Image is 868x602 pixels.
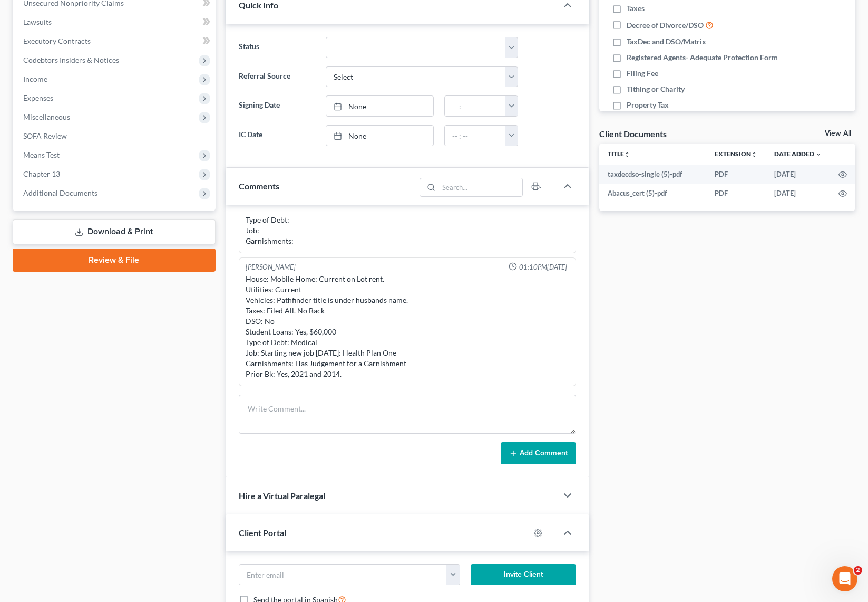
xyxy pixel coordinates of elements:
td: PDF [706,165,766,184]
span: Lawsuits [23,17,52,26]
a: Download & Print [13,219,216,244]
label: Referral Source [233,66,320,88]
div: [PERSON_NAME] [246,262,296,272]
span: Taxes [627,3,645,14]
button: Add Comment [501,442,576,464]
input: -- : -- [445,126,506,146]
span: Client Portal [239,528,286,538]
a: View All [825,130,851,137]
input: -- : -- [445,96,506,116]
span: Hire a Virtual Paralegal [239,491,325,501]
a: SOFA Review [15,127,216,146]
span: Expenses [23,93,53,102]
span: Filing Fee [627,68,658,79]
span: Additional Documents [23,188,97,197]
span: Chapter 13 [23,169,60,178]
a: Executory Contracts [15,32,216,51]
span: Miscellaneous [23,112,70,121]
span: Executory Contracts [23,36,91,45]
div: Client Documents [599,128,667,139]
button: Invite Client [471,564,576,585]
a: Extensionunfold_more [715,150,757,158]
td: [DATE] [766,184,830,203]
span: Registered Agents- Adequate Protection Form [627,52,778,63]
span: Tithing or Charity [627,84,685,94]
label: Signing Date [233,95,320,117]
span: 2 [854,566,862,575]
span: Property Tax [627,100,669,110]
a: None [326,96,433,116]
i: expand_more [815,151,822,158]
a: Titleunfold_more [608,150,630,158]
span: Income [23,74,47,83]
a: Date Added expand_more [774,150,822,158]
span: TaxDec and DSO/Matrix [627,36,706,47]
span: Comments [239,181,279,191]
i: unfold_more [751,151,757,158]
div: House: Mobile Home: Current on Lot rent. Utilities: Current Vehicles: Pathfinder title is under h... [246,274,569,379]
span: Codebtors Insiders & Notices [23,55,119,64]
span: Decree of Divorce/DSO [627,20,704,31]
a: None [326,126,433,146]
iframe: Intercom live chat [832,566,857,591]
td: [DATE] [766,165,830,184]
span: SOFA Review [23,131,67,140]
a: Lawsuits [15,13,216,32]
label: Status [233,37,320,58]
span: Means Test [23,150,60,159]
span: 01:10PM[DATE] [519,262,567,272]
td: Abacus_cert (5)-pdf [599,184,706,203]
input: Enter email [239,565,447,585]
i: unfold_more [624,151,630,158]
td: PDF [706,184,766,203]
label: IC Date [233,125,320,146]
a: Review & File [13,249,216,272]
td: taxdecdso-single (5)-pdf [599,165,706,184]
input: Search... [439,178,523,196]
